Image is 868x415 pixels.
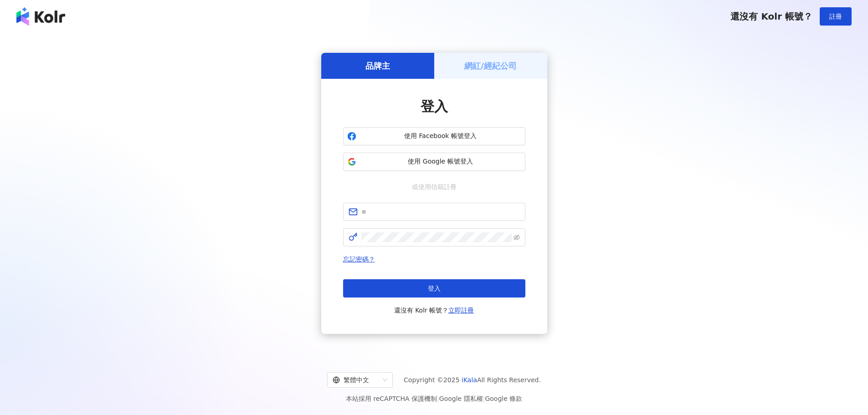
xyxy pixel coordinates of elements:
[343,279,525,297] button: 登入
[343,256,375,263] a: 忘記密碼？
[346,393,522,404] span: 本站採用 reCAPTCHA 保護機制
[448,307,474,314] a: 立即註冊
[421,98,448,114] span: 登入
[404,374,541,385] span: Copyright © 2025 All Rights Reserved.
[464,60,517,72] h5: 網紅/經紀公司
[829,13,842,20] span: 註冊
[343,153,525,171] button: 使用 Google 帳號登入
[437,395,439,402] span: |
[365,60,390,72] h5: 品牌主
[439,395,483,402] a: Google 隱私權
[406,182,463,192] span: 或使用信箱註冊
[428,285,441,292] span: 登入
[730,11,812,22] span: 還沒有 Kolr 帳號？
[343,127,525,145] button: 使用 Facebook 帳號登入
[360,157,521,166] span: 使用 Google 帳號登入
[485,395,522,402] a: Google 條款
[360,132,521,141] span: 使用 Facebook 帳號登入
[514,234,520,241] span: eye-invisible
[333,373,379,387] div: 繁體中文
[394,305,474,316] span: 還沒有 Kolr 帳號？
[462,376,477,384] a: iKala
[483,395,485,402] span: |
[820,7,852,26] button: 註冊
[16,7,65,26] img: logo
